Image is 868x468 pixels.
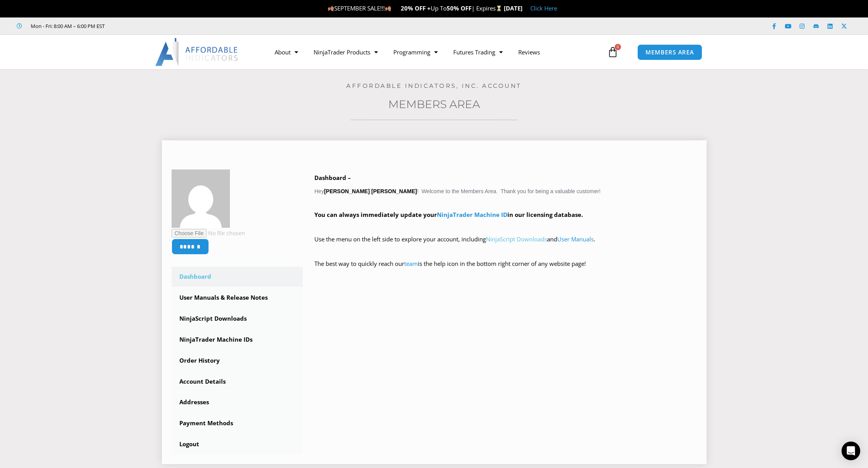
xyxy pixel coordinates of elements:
a: team [404,260,418,267]
img: ⌛ [496,5,502,11]
p: Use the menu on the left side to explore your account, including and . [314,234,697,256]
a: Addresses [172,392,303,412]
a: NinjaTrader Machine IDs [172,330,303,350]
span: 0 [615,44,621,50]
a: Click Here [530,4,557,12]
strong: 20% OFF + [401,4,431,12]
a: Programming [386,43,445,61]
a: Members Area [388,98,480,111]
a: NinjaScript Downloads [172,309,303,329]
a: User Manuals & Release Notes [172,288,303,308]
img: 🍂 [385,5,391,11]
a: Account Details [172,372,303,392]
nav: Account pages [172,267,303,454]
a: Dashboard [172,267,303,287]
a: About [267,43,306,61]
a: NinjaTrader Machine ID [437,211,507,218]
p: The best way to quickly reach our is the help icon in the bottom right corner of any website page! [314,258,697,280]
iframe: Customer reviews powered by Trustpilot [116,22,232,30]
a: Futures Trading [445,43,510,61]
span: Mon - Fri: 8:00 AM – 6:00 PM EST [29,21,105,31]
b: Dashboard – [314,174,351,182]
a: NinjaTrader Products [306,43,386,61]
strong: You can always immediately update your in our licensing database. [314,211,583,218]
a: Logout [172,434,303,454]
img: 🍂 [328,5,334,11]
img: 45c0057e6f4855a36cff5f96179758a8b12d68a3e26da419b00d2a9fa1d712f1 [172,169,230,228]
img: LogoAI | Affordable Indicators – NinjaTrader [155,38,239,66]
div: Open Intercom Messenger [842,442,860,460]
a: NinjaScript Downloads [486,235,547,243]
a: Payment Methods [172,413,303,433]
a: 0 [596,41,630,63]
a: Reviews [510,43,548,61]
a: MEMBERS AREA [637,44,702,60]
strong: [DATE] [504,4,523,12]
div: Hey ! Welcome to the Members Area. Thank you for being a valuable customer! [314,173,697,280]
a: Affordable Indicators, Inc. Account [346,82,522,89]
span: MEMBERS AREA [645,49,694,55]
a: User Manuals [557,235,594,243]
strong: [PERSON_NAME] [PERSON_NAME] [324,188,417,194]
nav: Menu [267,43,605,61]
a: Order History [172,351,303,371]
strong: 50% OFF [447,4,472,12]
span: SEPTEMBER SALE!!! Up To | Expires [328,4,504,12]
